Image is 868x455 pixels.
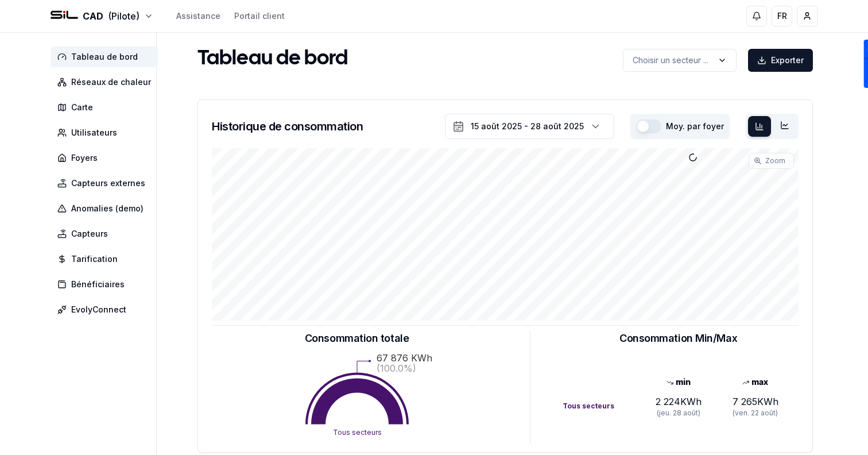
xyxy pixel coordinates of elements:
[765,156,785,165] span: Zoom
[377,352,432,364] text: 67 876 KWh
[51,173,162,194] a: Capteurs externes
[666,122,724,130] label: Moy. par foyer
[51,9,153,23] button: CAD(Pilote)
[640,376,716,388] div: min
[71,253,118,265] span: Tarification
[717,376,794,388] div: max
[51,2,78,30] img: SIL - CAD Logo
[71,279,125,290] span: Bénéficiaires
[51,223,162,244] a: Capteurs
[51,274,162,295] a: Bénéficiaires
[176,10,220,22] a: Assistance
[772,6,792,26] button: FR
[563,402,640,411] div: Tous secteurs
[51,97,162,118] a: Carte
[51,299,162,320] a: EvolyConnect
[640,408,716,418] div: (jeu. 28 août)
[71,51,138,63] span: Tableau de bord
[197,48,348,71] h1: Tableau de bord
[234,10,285,22] a: Portail client
[108,9,139,23] span: (Pilote)
[51,148,162,168] a: Foyers
[717,408,794,418] div: (ven. 22 août)
[471,121,584,132] div: 15 août 2025 - 28 août 2025
[717,395,794,408] div: 7 265 KWh
[71,178,145,189] span: Capteurs externes
[777,10,787,22] span: FR
[305,330,409,346] h3: Consommation totale
[51,198,162,219] a: Anomalies (demo)
[71,304,126,315] span: EvolyConnect
[633,55,708,66] p: Choisir un secteur ...
[748,49,813,72] button: Exporter
[377,363,416,374] text: (100.0%)
[445,114,614,139] button: 15 août 2025 - 28 août 2025
[640,395,716,408] div: 2 224 KWh
[51,249,162,269] a: Tarification
[83,9,103,23] span: CAD
[619,330,737,346] h3: Consommation Min/Max
[623,49,737,72] button: label
[51,72,162,92] a: Réseaux de chaleur
[71,203,144,214] span: Anomalies (demo)
[71,127,117,138] span: Utilisateurs
[51,47,162,67] a: Tableau de bord
[71,76,151,88] span: Réseaux de chaleur
[332,428,381,437] text: Tous secteurs
[71,228,108,240] span: Capteurs
[71,152,98,164] span: Foyers
[51,122,162,143] a: Utilisateurs
[71,102,93,113] span: Carte
[212,118,363,134] h3: Historique de consommation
